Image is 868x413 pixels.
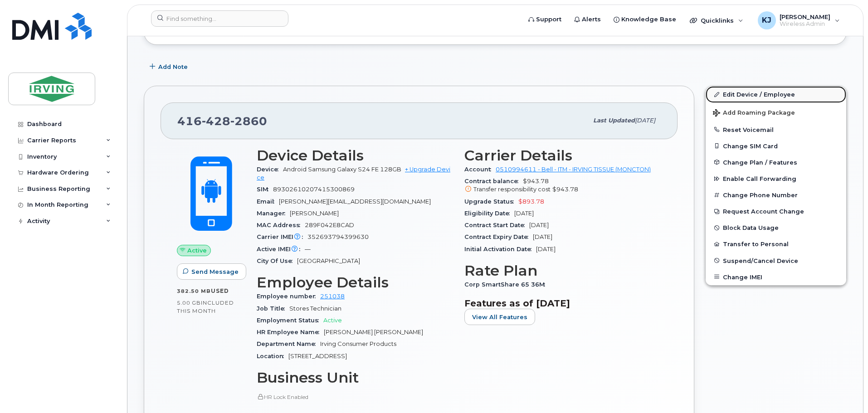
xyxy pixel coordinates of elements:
[464,298,661,309] h3: Features as of [DATE]
[257,246,305,253] span: Active IMEI
[211,287,229,294] span: used
[762,15,771,26] span: KJ
[307,233,369,240] span: 352693794399630
[706,154,846,170] button: Change Plan / Features
[706,170,846,187] button: Enable Call Forwarding
[522,10,568,29] a: Support
[257,369,454,386] h3: Business Unit
[536,246,556,253] span: [DATE]
[177,299,234,314] span: included this month
[257,340,320,347] span: Department Name
[187,246,207,255] span: Active
[464,281,550,288] span: Corp SmartShare 65 36M
[706,203,846,219] button: Request Account Change
[496,166,651,173] a: 0510994611 - Bell - ITM - IRVING TISSUE (MONCTON)
[593,117,635,124] span: Last updated
[257,317,323,324] span: Employment Status
[177,114,267,128] span: 416
[464,309,535,325] button: View All Features
[323,317,342,324] span: Active
[464,198,518,205] span: Upgrade Status
[751,11,846,29] div: Khalid Jabbar
[257,166,283,173] span: Device
[257,186,273,193] span: SIM
[158,63,188,71] span: Add Note
[582,15,601,24] span: Alerts
[621,15,676,24] span: Knowledge Base
[706,253,846,269] button: Suspend/Cancel Device
[607,10,683,29] a: Knowledge Base
[518,198,544,205] span: $893.78
[514,210,534,217] span: [DATE]
[529,222,549,228] span: [DATE]
[305,222,354,228] span: 289F042E8CAD
[257,198,279,205] span: Email
[257,293,320,300] span: Employee number
[324,329,423,335] span: [PERSON_NAME] [PERSON_NAME]
[473,186,551,193] span: Transfer responsibility cost
[536,15,561,24] span: Support
[723,159,797,165] span: Change Plan / Features
[683,11,750,29] div: Quicklinks
[257,305,289,312] span: Job Title
[257,222,305,228] span: MAC Address
[706,187,846,203] button: Change Phone Number
[464,246,536,253] span: Initial Activation Date
[706,138,846,154] button: Change SIM Card
[706,121,846,138] button: Reset Voicemail
[723,257,798,264] span: Suspend/Cancel Device
[552,186,578,193] span: $943.78
[202,114,230,128] span: 428
[257,147,454,164] h3: Device Details
[780,13,830,20] span: [PERSON_NAME]
[464,178,661,194] span: $943.78
[472,313,527,321] span: View All Features
[257,274,454,291] h3: Employee Details
[289,305,341,312] span: Stores Technician
[177,263,246,280] button: Send Message
[464,178,523,185] span: Contract balance
[706,236,846,252] button: Transfer to Personal
[297,258,360,264] span: [GEOGRAPHIC_DATA]
[533,233,552,240] span: [DATE]
[464,233,533,240] span: Contract Expiry Date
[464,222,529,228] span: Contract Start Date
[568,10,607,29] a: Alerts
[713,109,795,118] span: Add Roaming Package
[305,246,311,253] span: —
[723,175,796,182] span: Enable Call Forwarding
[151,10,288,27] input: Find something...
[177,300,201,306] span: 5.00 GB
[464,210,514,217] span: Eligibility Date
[283,166,401,173] span: Android Samsung Galaxy S24 FE 128GB
[257,210,290,217] span: Manager
[273,186,355,193] span: 89302610207415300869
[257,353,288,360] span: Location
[230,114,267,128] span: 2860
[780,20,830,28] span: Wireless Admin
[706,86,846,102] a: Edit Device / Employee
[177,288,211,294] span: 382.50 MB
[290,210,339,217] span: [PERSON_NAME]
[464,147,661,164] h3: Carrier Details
[257,393,454,401] p: HR Lock Enabled
[464,262,661,279] h3: Rate Plan
[701,17,734,24] span: Quicklinks
[464,166,496,173] span: Account
[706,103,846,121] button: Add Roaming Package
[257,329,324,335] span: HR Employee Name
[279,198,431,205] span: [PERSON_NAME][EMAIL_ADDRESS][DOMAIN_NAME]
[706,269,846,285] button: Change IMEI
[257,258,297,264] span: City Of Use
[288,353,347,360] span: [STREET_ADDRESS]
[635,117,655,124] span: [DATE]
[320,293,345,300] a: 251038
[144,58,195,75] button: Add Note
[706,219,846,236] button: Block Data Usage
[257,233,307,240] span: Carrier IMEI
[191,267,239,276] span: Send Message
[320,340,396,347] span: Irving Consumer Products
